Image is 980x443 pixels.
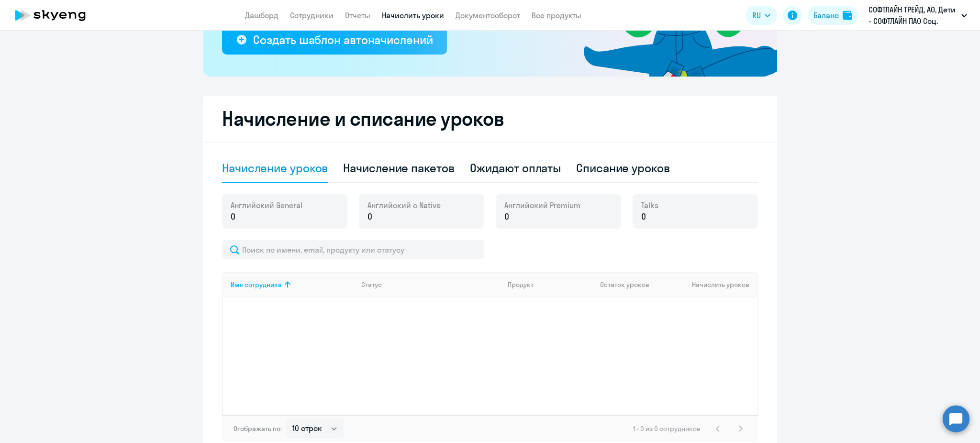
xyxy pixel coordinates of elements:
[245,11,278,20] a: Дашборд
[222,26,447,55] button: Создать шаблон автоначислений
[746,6,777,25] button: RU
[659,272,757,298] th: Начислить уроков
[813,10,839,21] div: Баланс
[343,160,454,176] div: Начисление пакетов
[361,280,382,289] div: Статус
[222,107,758,130] h2: Начисление и списание уроков
[843,11,852,20] img: balance
[222,240,484,259] input: Поиск по имени, email, продукту или статусу
[633,424,701,433] span: 1 - 0 из 0 сотрудников
[367,210,372,223] span: 0
[231,280,354,289] div: Имя сотрудника
[600,280,659,289] div: Остаток уроков
[576,160,670,176] div: Списание уроков
[532,11,581,20] a: Все продукты
[641,210,646,223] span: 0
[864,4,972,27] button: СОФТЛАЙН ТРЕЙД, АО, Дети - СОФТЛАЙН ПАО Соц. пакет
[508,280,534,289] div: Продукт
[752,10,761,21] span: RU
[367,200,441,210] span: Английский с Native
[382,11,444,20] a: Начислить уроки
[222,160,328,176] div: Начисление уроков
[808,6,858,25] button: Балансbalance
[470,160,561,176] div: Ожидают оплаты
[290,11,334,20] a: Сотрудники
[231,210,235,223] span: 0
[231,200,302,210] span: Английский General
[253,32,433,47] div: Создать шаблон автоначислений
[504,210,509,223] span: 0
[456,11,520,20] a: Документооборот
[234,424,282,433] span: Отображать по:
[361,280,500,289] div: Статус
[508,280,593,289] div: Продукт
[231,280,282,289] div: Имя сотрудника
[600,280,649,289] span: Остаток уроков
[504,200,580,210] span: Английский Premium
[345,11,370,20] a: Отчеты
[641,200,658,210] span: Talks
[869,4,958,27] p: СОФТЛАЙН ТРЕЙД, АО, Дети - СОФТЛАЙН ПАО Соц. пакет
